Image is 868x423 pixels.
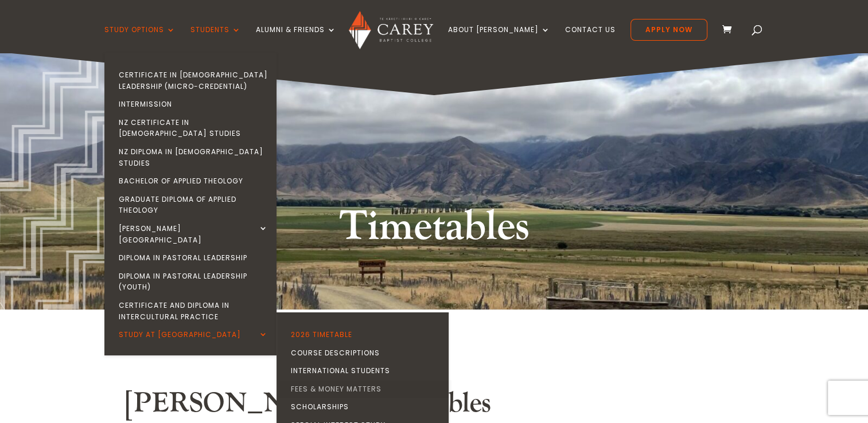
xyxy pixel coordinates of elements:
[565,26,616,53] a: Contact Us
[107,296,279,326] a: Certificate and Diploma in Intercultural Practice
[107,172,279,190] a: Bachelor of Applied Theology
[107,249,279,267] a: Diploma in Pastoral Leadership
[107,66,279,95] a: Certificate in [DEMOGRAPHIC_DATA] Leadership (Micro-credential)
[107,95,279,113] a: Intermission
[107,113,279,143] a: NZ Certificate in [DEMOGRAPHIC_DATA] Studies
[107,143,279,172] a: NZ Diploma in [DEMOGRAPHIC_DATA] Studies
[279,326,451,344] a: 2026 Timetable
[630,19,707,41] a: Apply Now
[279,398,451,416] a: Scholarships
[107,220,279,249] a: [PERSON_NAME][GEOGRAPHIC_DATA]
[448,26,550,53] a: About [PERSON_NAME]
[279,362,451,380] a: International Students
[107,267,279,296] a: Diploma in Pastoral Leadership (Youth)
[107,190,279,220] a: Graduate Diploma of Applied Theology
[349,11,433,49] img: Carey Baptist College
[219,200,649,260] h1: Timetables
[104,26,176,53] a: Study Options
[256,26,336,53] a: Alumni & Friends
[107,326,279,344] a: Study at [GEOGRAPHIC_DATA]
[190,26,241,53] a: Students
[279,380,451,398] a: Fees & Money Matters
[279,344,451,362] a: Course Descriptions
